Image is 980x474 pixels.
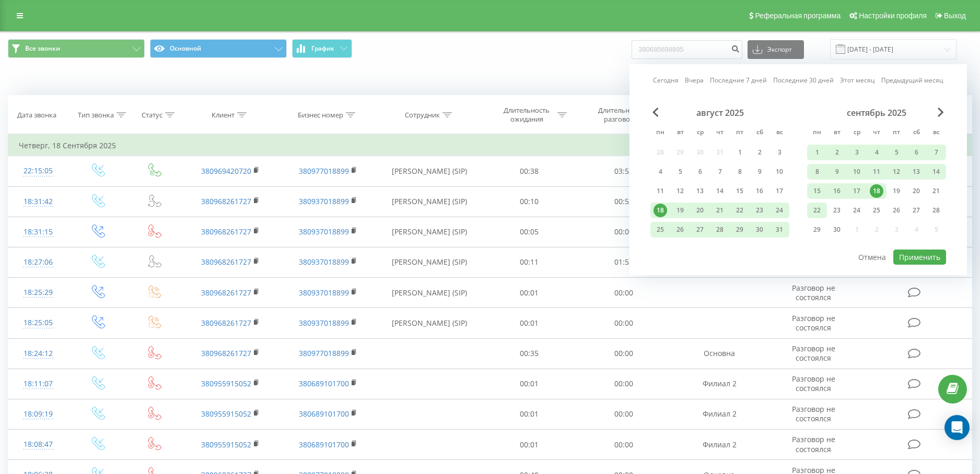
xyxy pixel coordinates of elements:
div: пт 29 авг. 2025 г. [730,222,750,238]
div: чт 14 авг. 2025 г. [710,183,730,199]
td: [PERSON_NAME] (SIP) [377,186,483,217]
span: Разговор не состоялся [792,283,835,302]
div: чт 28 авг. 2025 г. [710,222,730,238]
div: сб 9 авг. 2025 г. [750,164,769,180]
button: График [292,39,352,58]
div: пн 1 сент. 2025 г. [807,145,827,160]
a: Последние 30 дней [773,75,834,85]
span: График [311,45,334,52]
div: вс 28 сент. 2025 г. [926,203,946,218]
abbr: понедельник [652,125,668,141]
div: пт 15 авг. 2025 г. [730,183,750,199]
div: 8 [810,165,824,179]
button: Основной [150,39,287,58]
div: пн 25 авг. 2025 г. [650,222,670,238]
abbr: суббота [908,125,924,141]
div: 4 [654,165,667,179]
td: Четверг, 18 Сентября 2025 [8,135,972,156]
div: 17 [850,184,864,198]
a: 380937018899 [299,288,349,298]
div: сб 2 авг. 2025 г. [750,145,769,160]
div: 10 [850,165,864,179]
div: 10 [773,165,786,179]
span: Разговор не состоялся [792,343,835,363]
div: 8 [733,165,746,179]
a: Предыдущий месяц [881,75,943,85]
div: вт 23 сент. 2025 г. [827,203,847,218]
div: вс 14 сент. 2025 г. [926,164,946,180]
div: 9 [753,165,766,179]
div: 24 [850,204,864,217]
div: вс 24 авг. 2025 г. [769,203,789,218]
td: 00:00 [576,338,670,369]
div: 2 [830,146,844,159]
div: вт 30 сент. 2025 г. [827,222,847,238]
div: 20 [909,184,923,198]
div: ср 27 авг. 2025 г. [690,222,710,238]
div: 18:25:29 [19,282,58,303]
div: пт 5 сент. 2025 г. [886,145,906,160]
td: 00:01 [482,308,576,338]
div: 27 [693,223,707,236]
div: пт 22 авг. 2025 г. [730,203,750,218]
a: 380689101700 [299,440,349,449]
div: чт 21 авг. 2025 г. [710,203,730,218]
div: вт 5 авг. 2025 г. [670,164,690,180]
button: Применить [893,250,946,265]
div: 29 [733,223,746,236]
div: пт 12 сент. 2025 г. [886,164,906,180]
div: пн 22 сент. 2025 г. [807,203,827,218]
div: 6 [909,146,923,159]
span: Разговор не состоялся [792,404,835,423]
div: Длительность ожидания [499,106,555,124]
div: Статус [142,111,162,120]
div: 21 [929,184,943,198]
div: 14 [713,184,727,198]
div: Сотрудник [405,111,440,120]
div: вт 26 авг. 2025 г. [670,222,690,238]
div: 5 [673,165,687,179]
a: 380937018899 [299,318,349,328]
div: 1 [733,146,746,159]
div: вс 31 авг. 2025 г. [769,222,789,238]
div: 16 [830,184,844,198]
div: ср 20 авг. 2025 г. [690,203,710,218]
abbr: вторник [672,125,688,141]
div: вс 21 сент. 2025 г. [926,183,946,199]
div: 18:24:12 [19,343,58,364]
div: чт 18 сент. 2025 г. [867,183,886,199]
abbr: понедельник [809,125,825,141]
a: 380968261727 [201,348,251,358]
div: ср 6 авг. 2025 г. [690,164,710,180]
a: 380968261727 [201,227,251,236]
div: чт 25 сент. 2025 г. [867,203,886,218]
td: 00:00 [576,217,670,247]
abbr: четверг [869,125,884,141]
div: 20 [693,204,707,217]
div: 12 [890,165,903,179]
div: сб 6 сент. 2025 г. [906,145,926,160]
div: 25 [654,223,667,236]
td: 00:11 [482,247,576,277]
div: вс 7 сент. 2025 г. [926,145,946,160]
a: 380955915052 [201,378,251,388]
div: Дата звонка [17,111,56,120]
div: пн 18 авг. 2025 г. [650,203,670,218]
div: пн 4 авг. 2025 г. [650,164,670,180]
div: 2 [753,146,766,159]
div: пт 19 сент. 2025 г. [886,183,906,199]
div: 16 [753,184,766,198]
div: 13 [909,165,923,179]
td: 03:51 [576,156,670,186]
a: Сегодня [653,75,679,85]
div: пт 8 авг. 2025 г. [730,164,750,180]
div: 22:15:05 [19,161,58,181]
td: [PERSON_NAME] (SIP) [377,278,483,308]
div: пн 15 сент. 2025 г. [807,183,827,199]
div: сб 13 сент. 2025 г. [906,164,926,180]
a: 380968261727 [201,196,251,206]
td: 00:00 [576,369,670,399]
div: ср 24 сент. 2025 г. [847,203,867,218]
div: 3 [850,146,864,159]
div: 12 [673,184,687,198]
